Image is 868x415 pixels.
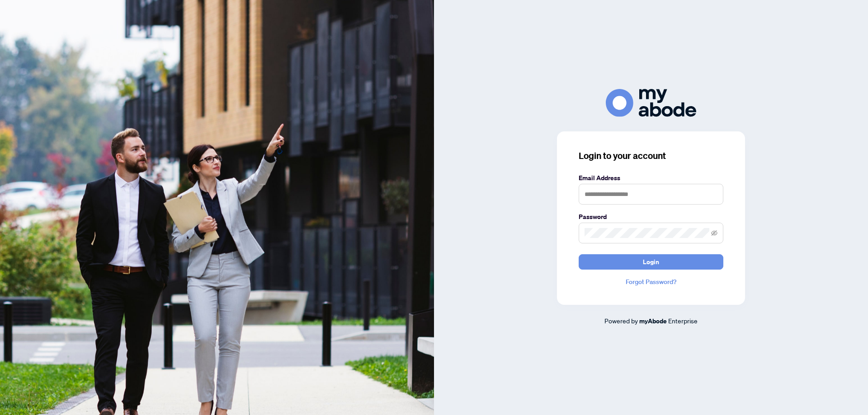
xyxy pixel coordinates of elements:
[579,254,723,270] button: Login
[579,149,723,162] h3: Login to your account
[606,89,696,117] img: ma-logo
[579,212,723,222] label: Password
[579,173,723,183] label: Email Address
[604,317,638,325] span: Powered by
[579,277,723,287] a: Forgot Password?
[668,317,698,325] span: Enterprise
[643,255,659,269] span: Login
[639,316,667,326] a: myAbode
[711,230,717,236] span: eye-invisible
